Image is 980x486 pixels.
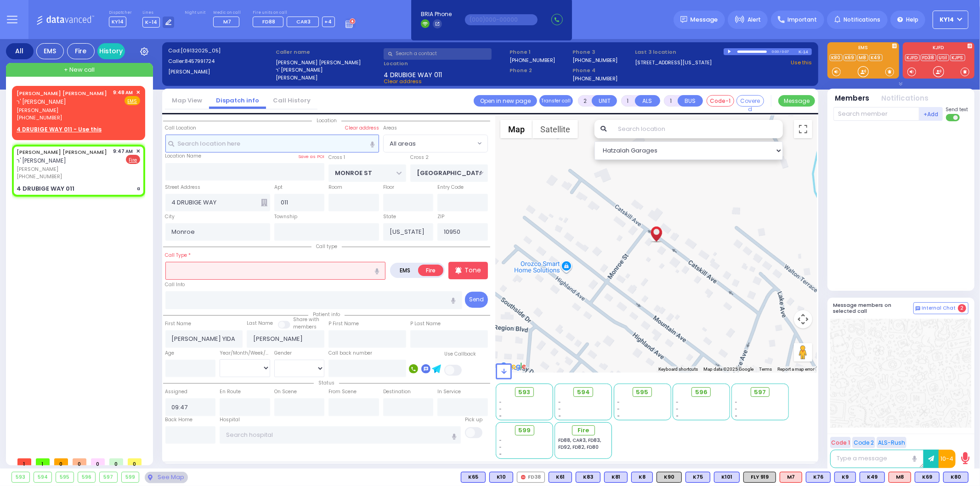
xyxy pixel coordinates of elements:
span: - [499,406,502,413]
div: Year/Month/Week/Day [220,350,270,357]
div: See map [145,472,188,483]
div: 0:00 [771,46,780,57]
span: - [617,406,620,413]
span: ר' [PERSON_NAME] [17,157,66,164]
span: 596 [695,388,708,397]
span: M7 [223,18,231,25]
a: History [97,43,125,59]
a: [STREET_ADDRESS][US_STATE] [635,59,712,67]
div: K-14 [799,48,812,55]
label: Entry Code [437,184,464,191]
label: Caller name [276,48,380,56]
div: K83 [576,472,600,483]
div: BLS [714,472,740,483]
label: Medic on call [213,10,242,16]
div: 595 [56,472,74,482]
label: Last 3 location [635,48,724,56]
div: K81 [604,472,628,483]
span: 594 [577,388,590,397]
button: 10-4 [939,450,956,468]
a: K80 [830,54,843,61]
div: BLS [549,472,572,483]
button: Toggle fullscreen view [794,120,812,138]
label: Cross 2 [410,154,429,161]
div: K65 [461,472,486,483]
button: Notifications [882,93,929,104]
span: 1 [17,458,31,465]
span: Phone 2 [510,67,569,74]
div: BLS [806,472,831,483]
div: M8 [889,472,911,483]
span: KY14 [940,16,954,24]
div: BLS [576,472,600,483]
a: Map View [165,96,209,105]
a: M8 [857,54,868,61]
button: BUS [678,95,703,107]
button: +Add [919,107,943,121]
span: Clear address [384,78,422,85]
a: Call History [266,96,317,105]
label: Call back number [329,350,372,357]
label: [PERSON_NAME] [PERSON_NAME] [276,59,380,67]
img: message.svg [680,16,687,23]
span: Help [906,16,918,24]
button: Map camera controls [794,310,812,328]
span: 0 [128,458,142,465]
button: Transfer call [539,95,573,107]
span: Call type [312,243,342,250]
button: Show street map [500,120,532,138]
button: KY14 [933,11,969,29]
span: All areas [384,135,475,152]
label: Age [165,350,175,357]
h5: Message members on selected call [833,302,913,314]
div: AVRUM YIDA ZABEL [648,216,664,244]
span: - [499,437,502,444]
label: [PERSON_NAME] [168,68,273,76]
input: Search hospital [220,426,461,444]
span: K-14 [142,17,160,28]
a: FD38 [921,54,936,61]
label: Lines [142,10,175,16]
span: Phone 3 [572,48,632,56]
button: UNIT [592,95,617,107]
div: / [780,46,782,57]
span: ✕ [136,89,140,96]
label: City [165,213,175,220]
span: 0 [73,458,86,465]
span: - [735,399,738,406]
span: - [617,413,620,419]
span: members [293,323,317,330]
div: BLS [461,472,486,483]
span: 0 [54,458,68,465]
div: K49 [860,472,885,483]
img: comment-alt.png [916,306,920,311]
span: Phone 1 [510,48,569,56]
a: KJFD [905,54,920,61]
span: [09132025_05] [181,47,221,54]
span: - [617,399,620,406]
label: Cad: [168,47,273,55]
span: - [499,399,502,406]
label: [PHONE_NUMBER] [510,57,555,63]
a: Dispatch info [209,96,266,105]
a: [PERSON_NAME] [PERSON_NAME] [17,148,107,156]
label: Pick up [465,416,482,424]
input: Search location here [165,135,379,152]
label: [PHONE_NUMBER] [572,57,618,63]
span: Notifications [844,16,880,24]
div: BLS [860,472,885,483]
label: Location Name [165,153,202,160]
a: KJPS [950,54,965,61]
div: Fire [67,43,95,59]
label: Hospital [220,416,240,424]
div: ALS KJ [889,472,911,483]
div: 593 [12,472,29,482]
img: Google [498,361,528,373]
label: Location [384,60,506,68]
div: BLS [915,472,940,483]
div: FD88, CAR3, FD83, FD92, FD82, FD80 [558,437,609,451]
div: BLS [489,472,513,483]
label: Gender [274,350,292,357]
div: K90 [657,472,682,483]
span: All areas [383,135,488,152]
